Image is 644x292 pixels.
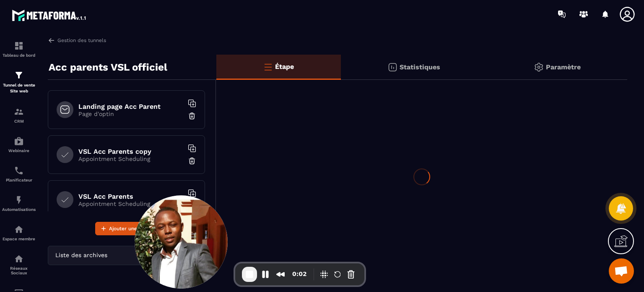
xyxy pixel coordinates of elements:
[2,148,36,153] p: Webinaire
[546,63,581,71] p: Paramètre
[2,237,36,241] p: Espace membre
[387,62,397,72] img: stats.20deebd0.svg
[78,200,183,207] p: Appointment Scheduling
[2,34,36,64] a: formationformationTableau de bord
[14,107,24,117] img: formation
[14,166,24,176] img: scheduler
[188,112,196,120] img: trash
[109,251,191,260] input: Search for option
[2,100,36,130] a: formationformationCRM
[2,207,36,212] p: Automatisations
[2,64,36,100] a: formationformationTunnel de vente Site web
[14,224,24,234] img: automations
[95,222,158,235] button: Ajouter une étape
[2,130,36,159] a: automationsautomationsWebinaire
[14,70,24,80] img: formation
[14,136,24,146] img: automations
[263,62,273,72] img: bars-o.4a397970.svg
[609,258,634,284] div: Ouvrir le chat
[12,8,87,23] img: logo
[48,246,205,265] div: Search for option
[109,224,153,233] span: Ajouter une étape
[14,41,24,51] img: formation
[2,159,36,189] a: schedulerschedulerPlanificateur
[534,62,544,72] img: setting-gr.5f69749f.svg
[78,103,183,110] h6: Landing page Acc Parent
[14,195,24,205] img: automations
[2,82,36,94] p: Tunnel de vente Site web
[2,53,36,58] p: Tableau de bord
[78,110,183,117] p: Page d'optin
[48,37,55,44] img: arrow
[2,266,36,275] p: Réseaux Sociaux
[48,37,106,44] a: Gestion des tunnels
[2,119,36,124] p: CRM
[14,254,24,264] img: social-network
[78,147,183,155] h6: VSL Acc Parents copy
[400,63,440,71] p: Statistiques
[49,59,167,76] p: Acc parents VSL officiel
[2,218,36,247] a: automationsautomationsEspace membre
[78,192,183,200] h6: VSL Acc Parents
[2,178,36,182] p: Planificateur
[78,155,183,162] p: Appointment Scheduling
[275,63,294,71] p: Étape
[53,251,109,260] span: Liste des archives
[2,189,36,218] a: automationsautomationsAutomatisations
[188,157,196,165] img: trash
[2,247,36,281] a: social-networksocial-networkRéseaux Sociaux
